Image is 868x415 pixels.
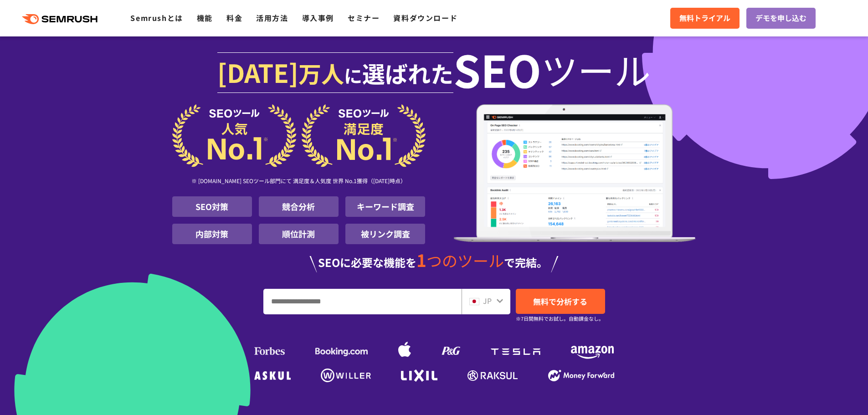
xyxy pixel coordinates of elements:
[217,54,298,90] span: [DATE]
[516,314,604,323] small: ※7日間無料でお試し。自動課金なし。
[259,224,339,244] li: 順位計測
[197,12,213,23] a: 機能
[504,254,548,270] span: で完結。
[746,8,816,29] a: デモを申し込む
[679,12,730,24] span: 無料トライアル
[483,295,492,306] span: JP
[172,224,252,244] li: 内部対策
[533,296,587,307] span: 無料で分析する
[344,62,362,88] span: に
[426,249,504,272] span: つのツール
[302,12,334,23] a: 導入事例
[226,12,242,23] a: 料金
[755,12,806,24] span: デモを申し込む
[516,289,605,314] a: 無料で分析する
[345,224,425,244] li: 被リンク調査
[172,251,696,272] div: SEOに必要な機能を
[348,12,380,23] a: セミナー
[541,51,651,87] span: ツール
[416,247,426,272] span: 1
[264,289,461,314] input: URL、キーワードを入力してください
[259,196,339,217] li: 競合分析
[298,56,344,89] span: 万人
[362,56,453,89] span: 選ばれた
[130,12,183,23] a: Semrushとは
[172,196,252,217] li: SEO対策
[172,167,426,196] div: ※ [DOMAIN_NAME] SEOツール部門にて 満足度＆人気度 世界 No.1獲得（[DATE]時点）
[453,51,541,87] span: SEO
[345,196,425,217] li: キーワード調査
[256,12,288,23] a: 活用方法
[393,12,457,23] a: 資料ダウンロード
[670,8,740,29] a: 無料トライアル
